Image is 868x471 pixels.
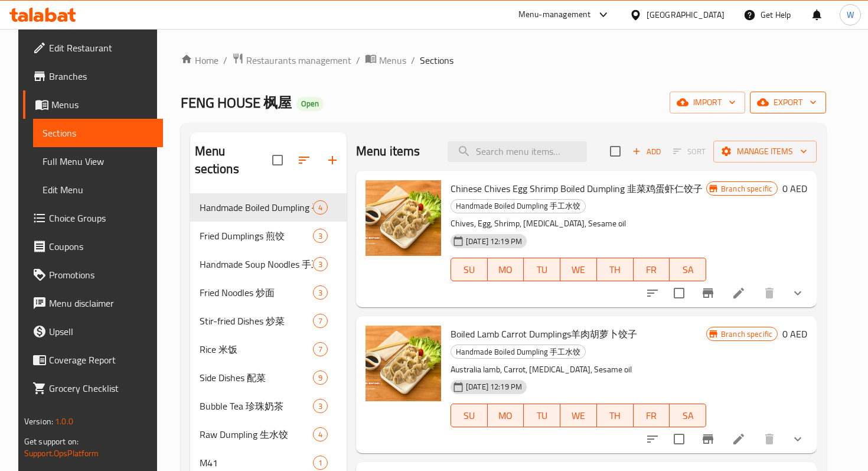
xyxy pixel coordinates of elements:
[784,279,812,307] button: show more
[314,202,327,213] span: 4
[670,258,706,281] button: SA
[23,90,163,119] a: Menus
[784,425,812,453] button: show more
[200,456,313,470] div: M41
[296,99,324,109] span: Open
[451,180,703,197] span: Chinese Chives Egg Shrimp Boiled Dumpling ⾲菜鸡蛋虾仁饺子
[314,230,327,242] span: 3
[313,229,328,243] div: items
[49,296,154,310] span: Menu disclaimer
[190,335,347,363] div: Rice 米饭7
[181,89,292,116] span: FENG HOUSE 枫屋
[49,239,154,254] span: Coupons
[670,92,745,113] button: import
[420,53,453,67] span: Sections
[451,216,706,231] p: Chives, Egg, Shrimp, [MEDICAL_DATA], Sesame oil
[49,211,154,225] span: Choice Groups
[451,345,586,359] div: Handmade Boiled Dumpling ⼿⼯⽔饺
[314,316,327,327] span: 7
[488,258,524,281] button: MO
[24,414,53,429] span: Version:
[190,250,347,278] div: Handmade Soup Noodles 手工汤面3
[49,324,154,339] span: Upsell
[24,434,79,449] span: Get support on:
[565,261,592,278] span: WE
[313,456,328,470] div: items
[195,142,272,178] h2: Menu sections
[732,286,746,300] a: Edit menu item
[638,279,667,307] button: sort-choices
[631,145,663,158] span: Add
[679,95,736,110] span: import
[602,261,629,278] span: TH
[23,34,163,62] a: Edit Restaurant
[313,427,328,441] div: items
[597,258,634,281] button: TH
[665,142,713,161] span: Select section first
[791,286,805,300] svg: Show Choices
[528,261,556,278] span: TU
[296,97,324,111] div: Open
[313,200,328,215] div: items
[313,342,328,356] div: items
[43,126,154,140] span: Sections
[634,258,670,281] button: FR
[200,229,313,243] span: Fried Dumplings 煎饺
[23,374,163,402] a: Grocery Checklist
[847,8,854,21] span: W
[674,261,701,278] span: SA
[524,404,560,427] button: TU
[314,372,327,384] span: 9
[200,314,313,328] span: Stir-fried Dishes 炒菜
[638,407,665,424] span: FR
[200,285,313,300] div: Fried Noodles 炒面
[597,404,634,427] button: TH
[667,281,691,306] span: Select to update
[782,326,807,342] h6: 0 AED
[451,404,488,427] button: SU
[265,148,290,173] span: Select all sections
[200,342,313,356] span: Rice 米饭
[290,146,318,174] span: Sort sections
[634,404,670,427] button: FR
[232,53,351,68] a: Restaurants management
[313,399,328,413] div: items
[560,404,597,427] button: WE
[667,427,691,451] span: Select to update
[33,147,163,176] a: Full Menu View
[674,407,701,424] span: SA
[190,278,347,307] div: Fried Noodles 炒面3
[451,362,706,377] p: Australia lamb, Carrot, [MEDICAL_DATA], Sesame oil
[43,183,154,197] span: Edit Menu
[456,261,483,278] span: SU
[670,404,706,427] button: SA
[411,53,415,67] li: /
[647,8,725,21] div: [GEOGRAPHIC_DATA]
[448,141,587,162] input: search
[791,432,805,446] svg: Show Choices
[190,222,347,250] div: Fried Dumplings 煎饺3
[23,261,163,289] a: Promotions
[314,401,327,412] span: 3
[314,344,327,355] span: 7
[782,180,807,197] h6: 0 AED
[451,345,585,359] span: Handmade Boiled Dumpling ⼿⼯⽔饺
[200,257,313,271] span: Handmade Soup Noodles 手工汤面
[356,53,360,67] li: /
[51,98,154,112] span: Menus
[451,258,488,281] button: SU
[49,69,154,83] span: Branches
[518,8,591,22] div: Menu-management
[190,193,347,222] div: Handmade Boiled Dumpling ⼿⼯⽔饺4
[603,139,628,164] span: Select section
[365,53,406,68] a: Menus
[461,236,527,247] span: [DATE] 12:19 PM
[560,258,597,281] button: WE
[456,407,483,424] span: SU
[23,232,163,261] a: Coupons
[461,381,527,392] span: [DATE] 12:19 PM
[190,420,347,449] div: Raw Dumpling ⽣⽔饺4
[200,399,313,413] span: Bubble Tea 珍珠奶茶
